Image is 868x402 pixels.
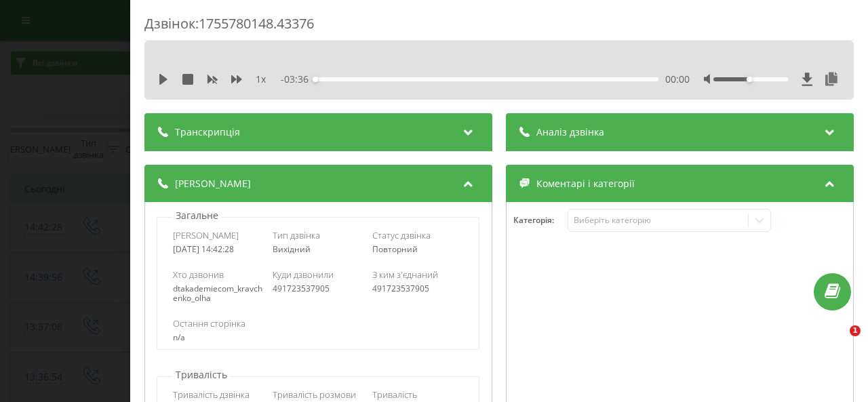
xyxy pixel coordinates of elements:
span: Коментарі і категорії [536,177,635,190]
span: - 03:36 [281,73,315,86]
div: 491723537905 [372,284,463,294]
iframe: Intercom live chat [822,325,854,358]
span: 00:00 [665,73,690,86]
div: n/a [173,333,463,342]
span: 1 [850,325,861,336]
div: dtakademiecom_kravchenko_olha [173,284,264,304]
p: Тривалість [172,368,231,382]
span: Аналіз дзвінка [536,125,604,139]
span: [PERSON_NAME] [173,229,239,241]
span: Транскрипція [175,125,240,139]
div: 491723537905 [273,284,363,294]
span: Тривалість розмови [273,388,356,401]
span: Статус дзвінка [372,229,431,241]
h4: Категорія : [513,216,568,225]
span: Куди дзвонили [273,268,334,281]
span: Тривалість дзвінка [173,388,250,401]
span: [PERSON_NAME] [175,177,251,190]
p: Загальне [172,209,222,222]
span: Повторний [372,243,418,255]
span: Вихідний [273,243,311,255]
div: [DATE] 14:42:28 [173,245,264,254]
span: 1 x [256,73,266,86]
div: Дзвінок : 1755780148.43376 [144,14,854,41]
div: Accessibility label [747,77,753,82]
span: З ким з'єднаний [372,268,438,281]
span: Хто дзвонив [173,268,224,281]
div: Виберіть категорію [574,215,743,226]
span: Остання сторінка [173,317,245,329]
div: Accessibility label [313,77,318,82]
span: Тип дзвінка [273,229,320,241]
